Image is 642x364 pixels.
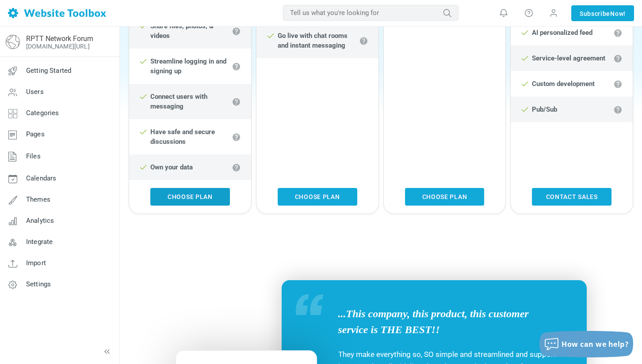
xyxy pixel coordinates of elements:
a: Choose Plan [405,188,485,206]
span: How can we help? [562,339,629,349]
span: ...This company, this product, this customer service is THE BEST!! [338,306,561,338]
span: Integrate [26,238,53,246]
span: Analytics [26,217,54,225]
strong: AI personalized feed [532,29,592,37]
strong: Connect users with messaging [150,93,207,110]
span: Import [26,259,46,267]
button: How can we help? [539,331,633,357]
a: Choose Plan [278,188,357,206]
span: Settings [26,280,51,288]
strong: Own your data [150,163,193,171]
strong: Service-level agreement [532,54,605,62]
span: Getting Started [26,67,71,75]
span: Pages [26,130,45,138]
strong: Go live with chat rooms and instant messaging [278,32,348,49]
a: SubscribeNow! [571,5,634,21]
span: Users [26,88,44,96]
strong: Streamline logging in and signing up [150,57,226,75]
span: Categories [26,109,59,117]
img: globe-icon.png [6,35,20,49]
span: Calendars [26,174,56,182]
span: Now! [610,9,626,19]
a: RPTT Network Forum [26,34,93,43]
span: Themes [26,195,50,203]
strong: Custom development [532,80,595,88]
a: Choose Plan [150,188,230,206]
input: Tell us what you're looking for [283,5,459,21]
a: Contact sales [532,188,611,206]
a: [DOMAIN_NAME][URL] [26,43,90,50]
strong: Have safe and secure discussions [150,128,215,146]
strong: Pub/Sub [532,105,557,113]
span: Files [26,152,41,160]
